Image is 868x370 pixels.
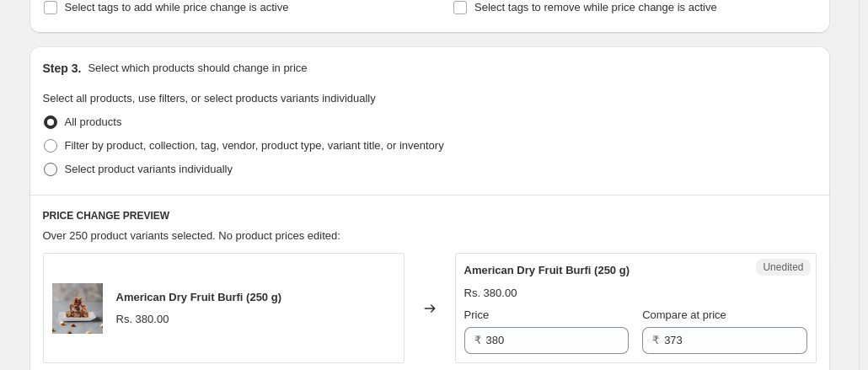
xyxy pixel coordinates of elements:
[464,264,630,276] span: American Dry Fruit Burfi (250 g)
[464,308,490,321] span: Price
[43,92,376,105] span: Select all products, use filters, or select products variants individually
[116,291,282,303] span: American Dry Fruit Burfi (250 g)
[474,334,481,346] span: ₹
[43,229,340,242] span: Over 250 product variants selected. No product prices edited:
[43,209,817,223] h6: PRICE CHANGE PREVIEW
[642,308,726,321] span: Compare at price
[652,334,659,346] span: ₹
[763,260,803,274] span: Unedited
[88,60,307,77] p: Select which products should change in price
[65,139,444,152] span: Filter by product, collection, tag, vendor, product type, variant title, or inventory
[43,60,82,77] h2: Step 3.
[116,313,169,325] span: Rs. 380.00
[65,163,233,175] span: Select product variants individually
[474,1,717,13] span: Select tags to remove while price change is active
[65,115,122,128] span: All products
[52,283,103,334] img: AmericanDreyFruitBurfi_5acb454e-04c4-4c23-b2da-26b11a8f2f39_80x.jpg
[65,1,289,13] span: Select tags to add while price change is active
[464,287,517,299] span: Rs. 380.00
